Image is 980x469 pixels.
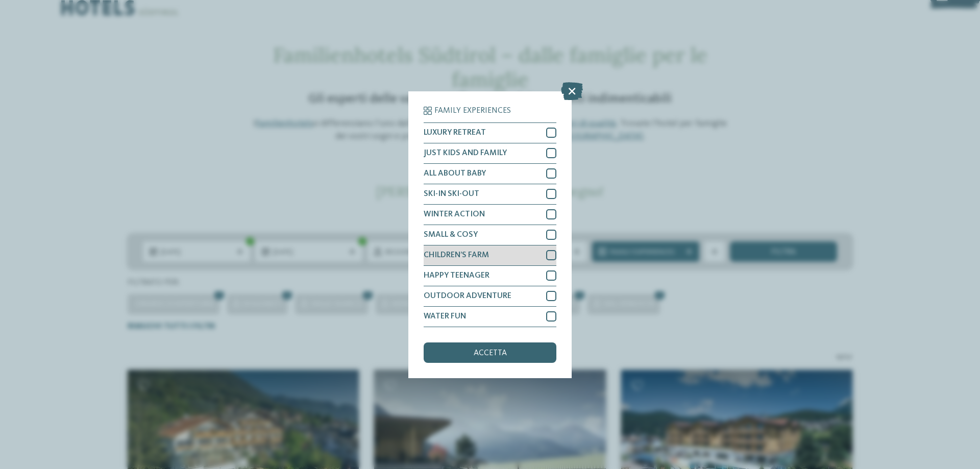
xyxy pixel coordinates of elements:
[424,231,478,239] span: SMALL & COSY
[434,107,511,115] span: Family Experiences
[424,312,466,320] span: WATER FUN
[424,129,486,137] span: LUXURY RETREAT
[424,149,507,157] span: JUST KIDS AND FAMILY
[424,251,489,259] span: CHILDREN’S FARM
[474,349,507,357] span: accetta
[424,190,479,198] span: SKI-IN SKI-OUT
[424,169,486,178] span: ALL ABOUT BABY
[424,210,485,218] span: WINTER ACTION
[424,271,489,280] span: HAPPY TEENAGER
[424,292,511,300] span: OUTDOOR ADVENTURE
